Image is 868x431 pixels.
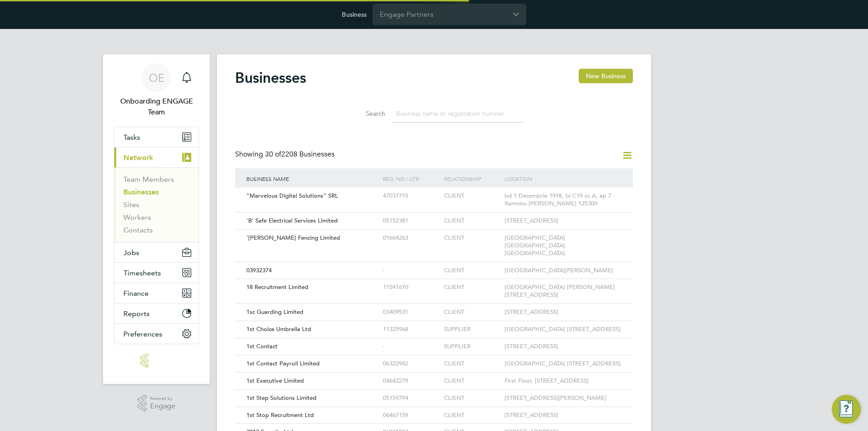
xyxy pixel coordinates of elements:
span: 1st Contact Payroll Limited [246,360,320,367]
a: 1st Choice Umbrella Ltd11325968SUPPLIER[GEOGRAPHIC_DATA] [STREET_ADDRESS] [244,321,624,328]
button: Engage Resource Center [832,395,861,424]
button: Reports [114,303,198,323]
a: 1st Contact Payroll Limited06322942CLIENT[GEOGRAPHIC_DATA] [STREET_ADDRESS] [244,355,624,363]
span: 1st Contact [246,342,278,350]
div: [GEOGRAPHIC_DATA] [GEOGRAPHIC_DATA] [GEOGRAPHIC_DATA] [502,230,624,262]
div: 11325968 [381,321,441,338]
span: Engage [150,403,175,410]
span: Onboarding ENGAGE Team [114,96,199,118]
button: Preferences [114,324,198,344]
div: Relationship [442,168,502,189]
a: Tasks [114,127,198,147]
span: Powered by [150,395,175,403]
a: 1sc Guarding Limited03409531CLIENT[STREET_ADDRESS] [244,303,624,311]
input: Business name or registration number [392,105,524,123]
span: 1st Step Solutions Limited [246,394,316,402]
div: bd 1 Decembrie 1918, bl C19 sc A, ap 7 Ramnicu [PERSON_NAME] 125300 [502,188,624,212]
a: 1st Contact-SUPPLIER[STREET_ADDRESS] [244,338,624,346]
a: Sites [123,200,139,209]
label: Business [342,10,367,19]
div: 01664263 [381,230,441,246]
div: CLIENT [442,304,502,321]
span: 1st Executive Limited [246,377,304,384]
div: 47037715 [381,188,441,204]
div: CLIENT [442,230,502,246]
button: Timesheets [114,263,198,283]
span: 18 Recruitment Limited [246,283,308,291]
div: First Floor, [STREET_ADDRESS] [502,373,624,389]
div: CLIENT [442,407,502,424]
span: Finance [123,289,149,298]
a: 03932374-CLIENT[GEOGRAPHIC_DATA][PERSON_NAME] [244,262,624,270]
div: [STREET_ADDRESS] [502,407,624,424]
span: Reports [123,309,150,318]
span: '[PERSON_NAME] Fencing Limited [246,234,340,242]
button: Finance [114,283,198,303]
div: [GEOGRAPHIC_DATA] [STREET_ADDRESS] [502,321,624,338]
div: 06467159 [381,407,441,424]
span: Tasks [123,133,140,142]
div: CLIENT [442,262,502,279]
a: Team Members [123,175,174,184]
div: Business Name [244,168,381,189]
a: Businesses [123,188,159,196]
div: - [381,338,441,355]
a: 18 Recruitment Limited11591670CLIENT[GEOGRAPHIC_DATA] [PERSON_NAME][STREET_ADDRESS] [244,279,624,286]
div: SUPPLIER [442,338,502,355]
div: CLIENT [442,188,502,204]
a: OEOnboarding ENGAGE Team [114,63,199,118]
div: Showing [235,150,336,159]
div: 03409531 [381,304,441,321]
div: [STREET_ADDRESS] [502,304,624,321]
span: "Marvelous Digital Solutions" SRL [246,192,338,199]
a: 'B' Safe Electrical Services Limited05152381CLIENT[STREET_ADDRESS] [244,212,624,220]
div: [GEOGRAPHIC_DATA] [PERSON_NAME][STREET_ADDRESS] [502,279,624,303]
div: [GEOGRAPHIC_DATA] [STREET_ADDRESS] [502,355,624,372]
span: 1st Choice Umbrella Ltd [246,325,311,333]
div: [STREET_ADDRESS][PERSON_NAME] [502,390,624,407]
span: Timesheets [123,269,161,277]
a: '[PERSON_NAME] Fencing Limited01664263CLIENT[GEOGRAPHIC_DATA] [GEOGRAPHIC_DATA] [GEOGRAPHIC_DATA] [244,229,624,237]
div: CLIENT [442,213,502,229]
nav: Main navigation [103,54,210,384]
img: engage-logo-retina.png [140,353,173,368]
div: [STREET_ADDRESS] [502,338,624,355]
div: 11591670 [381,279,441,296]
div: Location [502,168,624,189]
div: 05159794 [381,390,441,407]
a: 2012 Security Ltd06821084CLIENT[STREET_ADDRESS] [244,423,624,431]
span: Preferences [123,330,162,338]
div: 05152381 [381,213,441,229]
a: Contacts [123,226,153,234]
div: - [381,262,441,279]
button: Network [114,147,198,167]
button: Jobs [114,242,198,262]
span: OE [149,72,165,84]
div: CLIENT [442,390,502,407]
div: CLIENT [442,355,502,372]
span: 1sc Guarding Limited [246,308,303,316]
div: CLIENT [442,373,502,389]
a: Go to home page [114,353,199,368]
div: SUPPLIER [442,321,502,338]
button: New Business [579,69,633,83]
span: 2208 Businesses [265,150,335,159]
div: 06322942 [381,355,441,372]
div: Reg. No / UTR [381,168,441,189]
div: [GEOGRAPHIC_DATA][PERSON_NAME] [502,262,624,279]
span: Jobs [123,248,139,257]
a: 1st Executive Limited04642279CLIENTFirst Floor, [STREET_ADDRESS] [244,372,624,380]
span: 'B' Safe Electrical Services Limited [246,217,338,224]
div: 04642279 [381,373,441,389]
span: 1st Stop Recruitment Ltd [246,411,314,419]
label: Search [344,109,385,118]
div: Network [114,167,198,242]
div: [STREET_ADDRESS] [502,213,624,229]
a: "Marvelous Digital Solutions" SRL47037715CLIENTbd 1 Decembrie 1918, bl C19 sc A, ap 7 Ramnicu [PE... [244,187,624,195]
span: Network [123,153,153,162]
a: 1st Step Solutions Limited05159794CLIENT[STREET_ADDRESS][PERSON_NAME] [244,389,624,397]
span: 03932374 [246,266,272,274]
h2: Businesses [235,69,306,87]
div: CLIENT [442,279,502,296]
a: Powered byEngage [137,395,176,412]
